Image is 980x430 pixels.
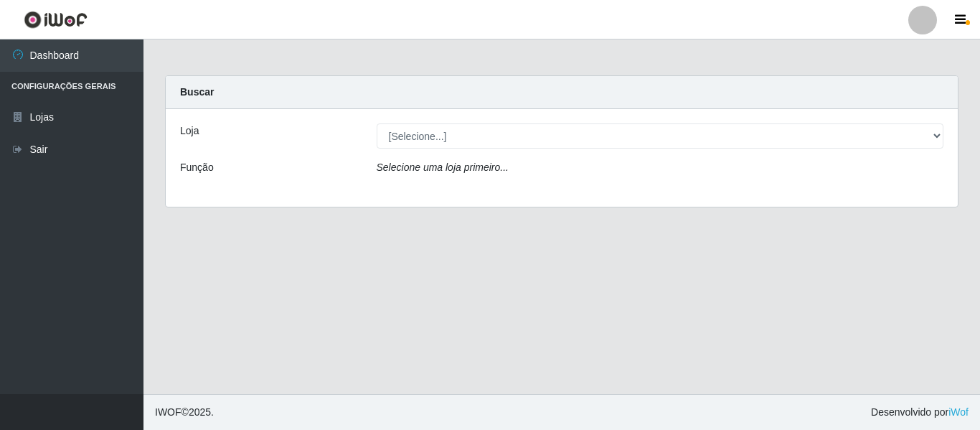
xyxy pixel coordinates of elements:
label: Função [180,160,214,175]
span: IWOF [155,406,182,418]
label: Loja [180,123,199,139]
span: Desenvolvido por [871,405,969,420]
strong: Buscar [180,86,214,98]
i: Selecione uma loja primeiro... [377,162,509,173]
a: iWof [948,406,969,418]
span: © 2025 . [155,405,214,420]
img: CoreUI Logo [24,11,88,29]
